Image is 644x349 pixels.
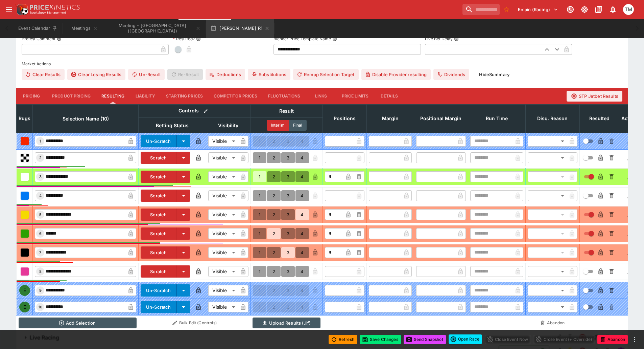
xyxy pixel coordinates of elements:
[267,266,281,277] button: 2
[38,250,43,255] span: 7
[128,69,164,80] button: Un-Result
[597,335,628,344] button: Abandon
[267,190,281,201] button: 2
[37,305,44,309] span: 10
[281,266,295,277] button: 3
[267,209,281,220] button: 2
[208,302,238,312] div: Visible
[253,247,266,258] button: 1
[208,266,238,277] div: Visible
[623,4,634,15] div: Tristan Matheson
[404,335,446,344] button: Send Snapshot
[253,266,266,277] button: 1
[295,190,309,201] button: 4
[253,209,266,220] button: 1
[22,36,55,42] p: Protest Comment
[475,69,514,80] button: HideSummary
[336,88,374,104] button: Price Limits
[16,88,47,104] button: Pricing
[253,190,266,201] button: 1
[141,152,177,164] button: Scratch
[208,152,238,163] div: Visible
[161,88,208,104] button: Starting Prices
[332,37,337,41] button: Blender Price Template Name
[281,228,295,239] button: 3
[267,228,281,239] button: 2
[167,69,203,80] span: Re-Result
[19,318,137,328] button: Add Selection
[15,3,28,16] img: PriceKinetics Logo
[30,5,80,10] img: PriceKinetics
[3,3,15,16] button: open drawer
[329,335,357,344] button: Refresh
[267,171,281,182] button: 2
[281,152,295,163] button: 3
[14,19,62,38] button: Event Calendar
[414,104,468,133] th: Positional Margin
[253,152,266,163] button: 1
[462,4,500,15] input: search
[208,247,238,258] div: Visible
[360,335,401,344] button: Save Changes
[19,302,30,312] div: E
[96,88,130,104] button: Resulting
[130,88,161,104] button: Liability
[208,171,238,182] div: Visible
[323,104,366,133] th: Positions
[579,104,619,133] th: Resulted
[267,120,289,131] button: Interim
[501,4,512,15] button: No Bookmarks
[449,334,482,344] div: split button
[295,247,309,258] button: 4
[208,228,238,239] div: Visible
[425,36,453,42] p: Live Bet Delay
[263,88,306,104] button: Fluctuations
[281,190,295,201] button: 3
[22,69,65,80] button: Clear Results
[141,301,177,313] button: Un-Scratch
[208,209,238,220] div: Visible
[564,3,576,16] button: Connected to PK
[208,88,263,104] button: Competitor Prices
[108,19,205,38] button: Meeting - Addington (NZ)
[141,135,177,147] button: Un-Scratch
[208,136,238,147] div: Visible
[578,3,591,16] button: Toggle light/dark mode
[141,190,177,202] button: Scratch
[141,171,177,183] button: Scratch
[208,190,238,201] div: Visible
[196,37,201,41] button: Resulted?
[267,152,281,163] button: 2
[57,37,62,41] button: Protest Comment
[374,88,404,104] button: Details
[22,59,622,69] label: Market Actions
[361,69,431,80] button: Disable Provider resulting
[206,19,274,38] button: [PERSON_NAME] R1
[141,284,177,297] button: Un-Scratch
[593,3,605,16] button: Documentation
[295,228,309,239] button: 4
[295,266,309,277] button: 4
[38,212,43,217] span: 5
[38,193,43,198] span: 4
[295,209,309,220] button: 4
[253,228,266,239] button: 1
[251,104,323,117] th: Result
[597,335,628,342] span: Mark an event as closed and abandoned.
[141,227,177,240] button: Scratch
[201,107,210,115] button: Bulk edit
[607,3,619,16] button: Notifications
[454,37,459,41] button: Live Bet Delay
[366,104,414,133] th: Margin
[30,11,66,14] img: Sportsbook Management
[55,115,116,123] span: Selection Name (10)
[449,334,482,344] button: Open Race
[289,120,307,131] button: Final
[567,91,622,102] button: STP Jetbet Results
[514,4,562,15] button: Select Tenant
[525,104,579,133] th: Disq. Reason
[281,171,295,182] button: 3
[211,122,246,130] span: Visibility
[141,318,249,328] button: Bulk Edit (Controls)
